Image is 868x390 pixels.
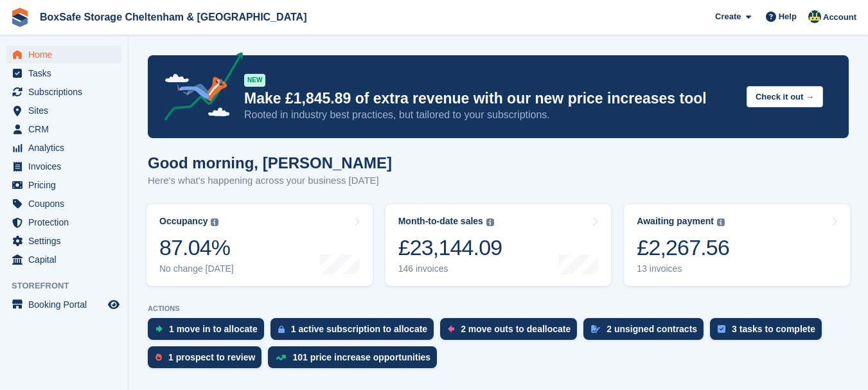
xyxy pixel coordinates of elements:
a: 1 prospect to review [148,346,268,375]
div: £23,144.09 [398,235,502,261]
a: menu [6,139,121,157]
a: menu [6,195,121,213]
div: No change [DATE] [159,263,234,274]
a: menu [6,296,121,314]
div: 101 price increase opportunities [292,352,430,362]
img: price_increase_opportunities-93ffe204e8149a01c8c9dc8f82e8f89637d9d84a8eef4429ea346261dce0b2c0.svg [276,355,286,360]
h1: Good morning, [PERSON_NAME] [148,154,392,172]
div: 2 move outs to deallocate [461,324,571,334]
span: CRM [28,120,105,138]
span: Account [823,11,856,24]
img: Kim Virabi [808,10,821,23]
a: menu [6,83,121,101]
span: Invoices [28,157,105,175]
a: 2 move outs to deallocate [440,318,583,346]
p: Make £1,845.89 of extra revenue with our new price increases tool [244,89,736,108]
span: Storefront [12,279,128,292]
a: menu [6,232,121,250]
img: contract_signature_icon-13c848040528278c33f63329250d36e43548de30e8caae1d1a13099fd9432cc5.svg [591,325,600,333]
img: icon-info-grey-7440780725fd019a000dd9b08b2336e03edf1995a4989e88bcd33f0948082b44.svg [486,218,494,226]
div: Occupancy [159,216,208,227]
img: move_outs_to_deallocate_icon-f764333ba52eb49d3ac5e1228854f67142a1ed5810a6f6cc68b1a99e826820c5.svg [448,325,454,333]
a: Awaiting payment £2,267.56 13 invoices [624,204,850,286]
div: 1 move in to allocate [169,324,258,334]
a: BoxSafe Storage Cheltenham & [GEOGRAPHIC_DATA] [35,6,312,28]
img: active_subscription_to_allocate_icon-d502201f5373d7db506a760aba3b589e785aa758c864c3986d89f69b8ff3... [278,325,285,333]
a: menu [6,46,121,64]
p: Here's what's happening across your business [DATE] [148,173,392,188]
a: menu [6,120,121,138]
span: Settings [28,232,105,250]
p: ACTIONS [148,305,849,313]
span: Tasks [28,64,105,82]
span: Capital [28,251,105,269]
span: Coupons [28,195,105,213]
div: 87.04% [159,235,234,261]
a: 1 move in to allocate [148,318,270,346]
a: menu [6,176,121,194]
div: 2 unsigned contracts [607,324,697,334]
a: Occupancy 87.04% No change [DATE] [146,204,373,286]
div: 1 prospect to review [168,352,255,362]
span: Create [715,10,741,23]
div: £2,267.56 [637,235,729,261]
span: Home [28,46,105,64]
a: menu [6,157,121,175]
a: 1 active subscription to allocate [270,318,440,346]
a: 2 unsigned contracts [583,318,710,346]
div: 1 active subscription to allocate [291,324,427,334]
img: stora-icon-8386f47178a22dfd0bd8f6a31ec36ba5ce8667c1dd55bd0f319d3a0aa187defe.svg [10,8,30,27]
span: Analytics [28,139,105,157]
a: Month-to-date sales £23,144.09 146 invoices [385,204,612,286]
img: prospect-51fa495bee0391a8d652442698ab0144808aea92771e9ea1ae160a38d050c398.svg [155,353,162,361]
div: 146 invoices [398,263,502,274]
div: Awaiting payment [637,216,714,227]
span: Pricing [28,176,105,194]
img: icon-info-grey-7440780725fd019a000dd9b08b2336e03edf1995a4989e88bcd33f0948082b44.svg [211,218,218,226]
div: 3 tasks to complete [732,324,815,334]
span: Protection [28,213,105,231]
a: 101 price increase opportunities [268,346,443,375]
span: Booking Portal [28,296,105,314]
a: 3 tasks to complete [710,318,828,346]
span: Subscriptions [28,83,105,101]
img: icon-info-grey-7440780725fd019a000dd9b08b2336e03edf1995a4989e88bcd33f0948082b44.svg [717,218,725,226]
div: Month-to-date sales [398,216,483,227]
a: Preview store [106,297,121,312]
div: 13 invoices [637,263,729,274]
img: price-adjustments-announcement-icon-8257ccfd72463d97f412b2fc003d46551f7dbcb40ab6d574587a9cd5c0d94... [154,52,244,125]
div: NEW [244,74,265,87]
img: move_ins_to_allocate_icon-fdf77a2bb77ea45bf5b3d319d69a93e2d87916cf1d5bf7949dd705db3b84f3ca.svg [155,325,163,333]
a: menu [6,64,121,82]
button: Check it out → [747,86,823,107]
span: Help [779,10,797,23]
a: menu [6,102,121,120]
span: Sites [28,102,105,120]
a: menu [6,213,121,231]
p: Rooted in industry best practices, but tailored to your subscriptions. [244,108,736,122]
img: task-75834270c22a3079a89374b754ae025e5fb1db73e45f91037f5363f120a921f8.svg [718,325,725,333]
a: menu [6,251,121,269]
